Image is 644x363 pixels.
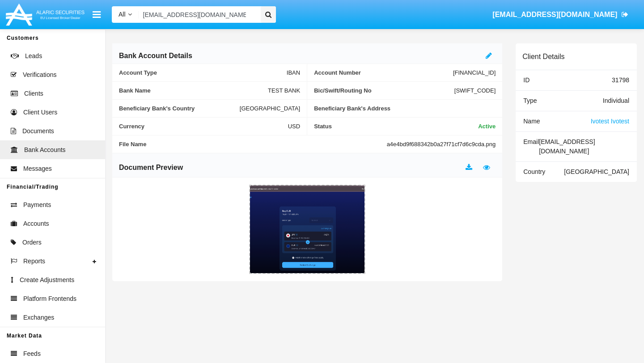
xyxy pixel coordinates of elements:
span: Bic/Swift/Routing No [314,87,454,94]
span: [EMAIL_ADDRESS][DOMAIN_NAME] [492,11,617,18]
span: Exchanges [23,313,54,322]
span: Beneficiary Bank's Address [314,105,496,112]
span: [EMAIL_ADDRESS][DOMAIN_NAME] [539,138,595,155]
span: Feeds [23,349,41,359]
span: Platform Frontends [23,294,76,304]
span: Create Adjustments [20,275,74,285]
span: Individual [603,97,629,104]
span: [SWIFT_CODE] [454,87,496,94]
span: Currency [119,123,288,130]
h6: Bank Account Details [119,51,192,61]
span: Clients [24,89,43,98]
span: All [119,11,126,18]
span: Reports [23,257,45,266]
span: Client Users [23,108,57,117]
span: Accounts [23,219,49,228]
span: USD [288,123,300,130]
span: Leads [25,51,42,61]
span: Bank Name [119,87,268,94]
span: Payments [23,200,51,210]
span: [GEOGRAPHIC_DATA] [240,105,300,112]
span: 31798 [612,76,629,84]
input: Search [139,6,258,23]
span: Verifications [23,70,56,80]
a: All [112,10,139,19]
span: Type [523,97,537,104]
span: Bank Accounts [24,145,66,155]
span: Email [523,138,539,145]
span: Active [478,123,496,130]
span: Country [523,168,545,175]
span: [FINANCIAL_ID] [453,69,496,76]
span: Messages [23,164,52,173]
span: Ivotest Ivotest [591,118,629,125]
span: TEST BANK [268,87,300,94]
span: [GEOGRAPHIC_DATA] [564,168,629,175]
span: a4e4bd9f688342b0a27f71cf7d6c9cda.png [387,141,496,148]
h6: Document Preview [119,163,183,173]
span: IBAN [287,69,300,76]
span: Status [314,123,478,130]
h6: Client Details [522,52,564,61]
span: Account Number [314,69,453,76]
span: Account Type [119,69,287,76]
span: File Name [119,141,387,148]
span: ID [523,76,530,84]
span: Documents [22,127,54,136]
span: Beneficiary Bank's Country [119,105,240,112]
a: [EMAIL_ADDRESS][DOMAIN_NAME] [488,2,633,27]
img: Logo image [4,1,86,28]
span: Name [523,118,540,125]
span: Orders [22,238,42,247]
